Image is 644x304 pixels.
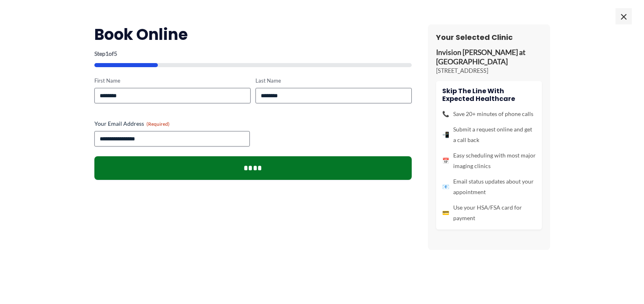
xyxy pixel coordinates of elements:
[442,176,536,197] li: Email status updates about your appointment
[94,24,412,44] h2: Book Online
[114,50,117,57] span: 5
[436,33,542,42] h3: Your Selected Clinic
[442,182,449,192] span: 📧
[616,8,632,24] span: ×
[94,77,251,85] label: First Name
[436,48,542,67] p: Invision [PERSON_NAME] at [GEOGRAPHIC_DATA]
[146,121,170,127] span: (Required)
[442,208,449,218] span: 💳
[94,120,412,128] label: Your Email Address
[442,129,449,140] span: 📲
[436,67,542,75] p: [STREET_ADDRESS]
[442,109,449,119] span: 📞
[442,87,536,103] h4: Skip the line with Expected Healthcare
[442,155,449,166] span: 📅
[442,124,536,145] li: Submit a request online and get a call back
[255,77,412,85] label: Last Name
[442,150,536,171] li: Easy scheduling with most major imaging clinics
[442,202,536,223] li: Use your HSA/FSA card for payment
[94,51,412,57] p: Step of
[105,50,109,57] span: 1
[442,109,536,119] li: Save 20+ minutes of phone calls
